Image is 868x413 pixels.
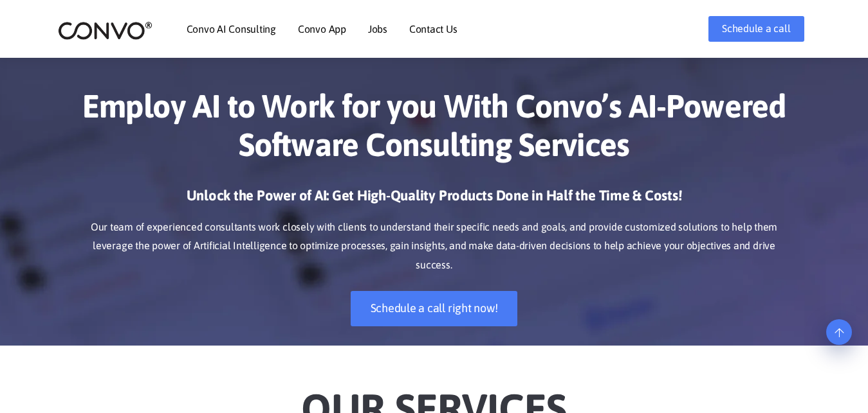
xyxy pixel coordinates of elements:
a: Schedule a call [708,16,804,42]
p: Our team of experienced consultants work closely with clients to understand their specific needs ... [77,218,791,276]
h1: Employ AI to Work for you With Convo’s AI-Powered Software Consulting Services [77,87,791,173]
img: logo_2.png [58,21,152,40]
a: Jobs [368,24,387,34]
a: Schedule a call right now! [351,291,518,326]
a: Contact Us [409,24,457,34]
h3: Unlock the Power of AI: Get High-Quality Products Done in Half the Time & Costs! [77,186,791,215]
a: Convo AI Consulting [187,24,276,34]
a: Convo App [298,24,346,34]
